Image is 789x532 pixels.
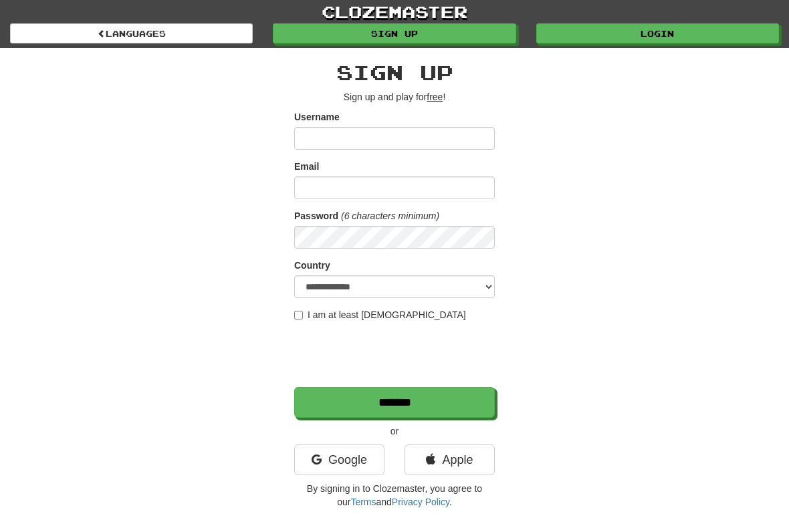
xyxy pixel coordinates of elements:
[536,23,779,43] a: Login
[294,482,495,509] p: By signing in to Clozemaster, you agree to our and .
[392,497,449,507] a: Privacy Policy
[294,311,303,319] input: I am at least [DEMOGRAPHIC_DATA]
[10,23,253,43] a: Languages
[341,211,439,221] em: (6 characters minimum)
[294,61,495,84] h2: Sign up
[427,92,443,102] u: free
[294,424,495,438] p: or
[294,308,466,321] label: I am at least [DEMOGRAPHIC_DATA]
[405,444,495,475] a: Apple
[294,328,497,380] iframe: reCAPTCHA
[350,497,376,507] a: Terms
[294,209,338,223] label: Password
[294,110,340,124] label: Username
[294,160,319,173] label: Email
[294,259,330,272] label: Country
[273,23,516,43] a: Sign up
[294,444,384,475] a: Google
[294,90,495,104] p: Sign up and play for !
